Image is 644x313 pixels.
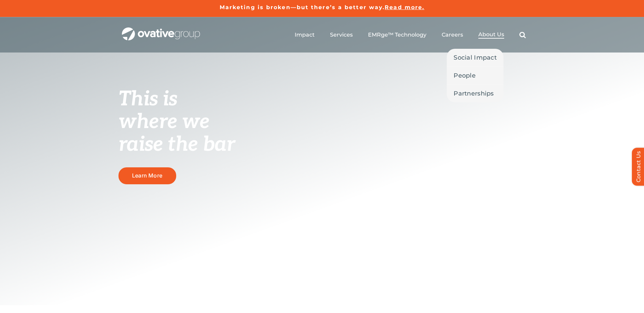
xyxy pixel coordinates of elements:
[478,31,504,38] span: About Us
[220,4,385,11] a: Marketing is broken—but there’s a better way.
[368,32,426,38] a: EMRge™ Technology
[330,32,353,38] a: Services
[122,27,200,33] a: OG_Full_horizontal_WHT
[118,167,176,184] a: Learn More
[385,4,424,11] a: Read more.
[447,85,503,102] a: Partnerships
[447,67,503,84] a: People
[118,87,178,111] span: This is
[295,24,526,46] nav: Menu
[454,53,497,62] span: Social Impact
[132,172,162,179] span: Learn More
[447,49,503,66] a: Social Impact
[454,71,476,80] span: People
[295,32,315,38] a: Impact
[442,32,463,38] a: Careers
[118,110,235,157] span: where we raise the bar
[454,89,494,98] span: Partnerships
[519,32,526,38] a: Search
[478,31,504,39] a: About Us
